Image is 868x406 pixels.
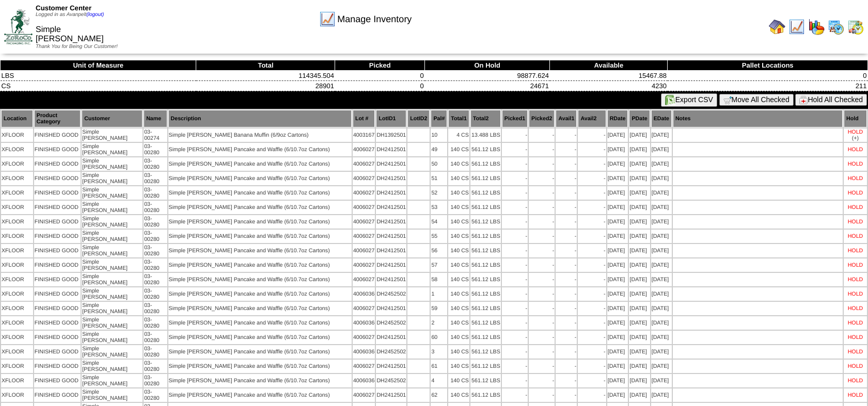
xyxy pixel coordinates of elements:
[425,60,550,71] th: On Hold
[353,273,375,286] td: 4006027
[848,147,863,153] div: HOLD
[376,230,406,243] td: DH2412501
[502,201,528,214] td: -
[36,4,91,12] span: Customer Center
[1,128,33,142] td: XFLOOR
[82,287,143,301] td: Simple [PERSON_NAME]
[607,172,628,185] td: [DATE]
[82,143,143,156] td: Simple [PERSON_NAME]
[448,273,469,286] td: 140 CS
[448,143,469,156] td: 140 CS
[629,143,650,156] td: [DATE]
[470,110,501,127] th: Total2
[502,186,528,200] td: -
[1,230,33,243] td: XFLOOR
[431,110,447,127] th: Pal#
[502,215,528,229] td: -
[431,157,447,171] td: 50
[407,110,430,127] th: LotID2
[1,110,33,127] th: Location
[529,201,555,214] td: -
[1,244,33,257] td: XFLOOR
[431,143,447,156] td: 49
[376,201,406,214] td: DH2412501
[556,201,577,214] td: -
[448,110,469,127] th: Total1
[848,204,863,210] div: HOLD
[448,201,469,214] td: 140 CS
[448,215,469,229] td: 140 CS
[556,143,577,156] td: -
[470,273,501,286] td: 561.12 LBS
[578,172,606,185] td: -
[848,161,863,167] div: HOLD
[470,230,501,243] td: 561.12 LBS
[629,258,650,272] td: [DATE]
[550,60,668,71] th: Available
[353,258,375,272] td: 4006027
[470,302,501,315] td: 561.12 LBS
[470,128,501,142] td: 13.488 LBS
[629,186,650,200] td: [DATE]
[629,157,650,171] td: [DATE]
[578,186,606,200] td: -
[353,201,375,214] td: 4006027
[629,287,650,301] td: [DATE]
[629,244,650,257] td: [DATE]
[470,186,501,200] td: 561.12 LBS
[556,287,577,301] td: -
[86,12,104,18] a: (logout)
[431,172,447,185] td: 51
[36,44,118,50] span: Thank You for Being Our Customer!
[376,110,406,127] th: LotID1
[550,71,668,81] td: 15467.88
[82,201,143,214] td: Simple [PERSON_NAME]
[431,287,447,301] td: 1
[168,316,352,330] td: Simple [PERSON_NAME] Pancake and Waffle (6/10.7oz Cartons)
[34,230,81,243] td: FINISHED GOOD
[431,230,447,243] td: 55
[82,302,143,315] td: Simple [PERSON_NAME]
[82,215,143,229] td: Simple [PERSON_NAME]
[607,201,628,214] td: [DATE]
[470,143,501,156] td: 561.12 LBS
[529,273,555,286] td: -
[502,143,528,156] td: -
[376,157,406,171] td: DH2412501
[431,201,447,214] td: 53
[353,172,375,185] td: 4006027
[529,157,555,171] td: -
[1,258,33,272] td: XFLOOR
[431,128,447,142] td: 10
[376,143,406,156] td: DH2412501
[529,215,555,229] td: -
[34,157,81,171] td: FINISHED GOOD
[651,215,672,229] td: [DATE]
[431,316,447,330] td: 2
[529,172,555,185] td: -
[353,157,375,171] td: 4006027
[168,128,352,142] td: Simple [PERSON_NAME] Banana Muffin (6/9oz Cartons)
[36,12,104,18] span: Logged in as Avanpelt
[848,262,863,268] div: HOLD
[1,81,196,91] td: CS
[82,186,143,200] td: Simple [PERSON_NAME]
[578,302,606,315] td: -
[556,157,577,171] td: -
[82,230,143,243] td: Simple [PERSON_NAME]
[578,215,606,229] td: -
[335,60,425,71] th: Picked
[144,110,167,127] th: Name
[34,287,81,301] td: FINISHED GOOD
[607,128,628,142] td: [DATE]
[848,233,863,239] div: HOLD
[353,244,375,257] td: 4006027
[144,172,167,185] td: 03-00280
[848,129,863,135] div: HOLD
[556,273,577,286] td: -
[848,219,863,225] div: HOLD
[168,143,352,156] td: Simple [PERSON_NAME] Pancake and Waffle (6/10.7oz Cartons)
[353,230,375,243] td: 4006027
[651,186,672,200] td: [DATE]
[168,273,352,286] td: Simple [PERSON_NAME] Pancake and Waffle (6/10.7oz Cartons)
